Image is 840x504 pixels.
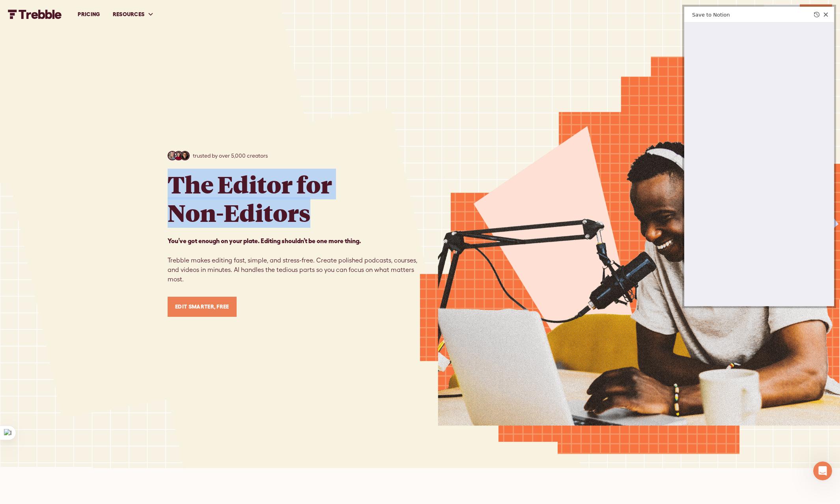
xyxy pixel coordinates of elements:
iframe: Intercom live chat [813,461,832,480]
a: SIGn UP [764,4,800,24]
div: Save to Notion [689,12,814,18]
div: Close web clipper [821,9,831,20]
p: trusted by over 5,000 creators [193,152,268,160]
strong: You’ve got enough on your plate. Editing shouldn’t be one more thing. ‍ [168,237,361,244]
div: View history [814,9,820,20]
div: RESOURCES [113,10,145,19]
div: RESOURCES [106,1,161,28]
a: LOGIN [800,4,832,24]
img: Trebble FM Logo [8,9,62,19]
h1: The Editor for Non-Editors [168,170,332,227]
a: PRICING [71,1,106,28]
a: home [8,9,62,19]
p: Trebble makes editing fast, simple, and stress-free. Create polished podcasts, courses, and video... [168,236,420,284]
a: Edit Smarter, Free [168,297,237,317]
